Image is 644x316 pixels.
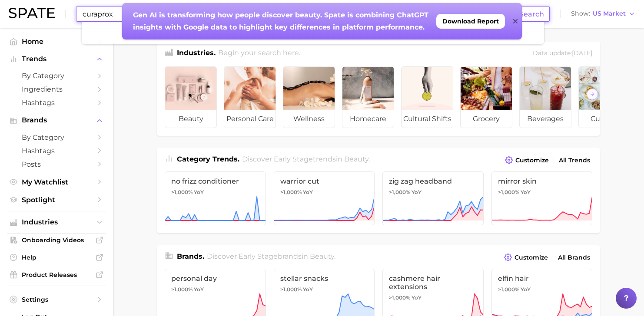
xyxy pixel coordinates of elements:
[571,11,590,16] span: Show
[7,193,106,207] a: Spotlight
[280,177,368,185] span: warrior cut
[22,271,91,279] span: Product Releases
[22,236,91,244] span: Onboarding Videos
[557,155,592,166] a: All Trends
[382,171,484,225] a: zig zag headband>1,000% YoY
[344,155,368,163] span: beauty
[7,175,106,189] a: My Watchlist
[165,110,216,128] span: beauty
[7,293,106,306] a: Settings
[22,133,91,142] span: by Category
[402,110,453,128] span: cultural shifts
[498,189,519,195] span: >1,000%
[389,177,477,185] span: zig zag headband
[7,53,106,66] button: Trends
[283,110,335,128] span: wellness
[461,110,512,128] span: grocery
[533,48,592,59] div: Data update: [DATE]
[177,155,239,163] span: Category Trends .
[342,110,394,128] span: homecare
[9,8,55,18] img: SPATE
[7,35,106,48] a: Home
[171,274,259,283] span: personal day
[578,66,631,128] a: culinary
[389,294,410,301] span: >1,000%
[558,254,590,261] span: All Brands
[7,268,106,281] a: Product Releases
[515,254,548,261] span: Customize
[498,274,586,283] span: elfin hair
[521,189,531,196] span: YoY
[22,72,91,80] span: by Category
[171,177,259,185] span: no frizz conditioner
[194,286,204,293] span: YoY
[283,66,335,128] a: wellness
[521,286,531,293] span: YoY
[280,274,368,283] span: stellar snacks
[7,131,106,144] a: by Category
[520,110,571,128] span: beverages
[389,274,477,291] span: cashmere hair extensions
[177,252,204,260] span: Brands .
[7,216,106,229] button: Industries
[207,252,335,260] span: Discover Early Stage brands in .
[579,110,630,128] span: culinary
[22,99,91,107] span: Hashtags
[412,189,422,196] span: YoY
[165,171,266,225] a: no frizz conditioner>1,000% YoY
[310,252,334,260] span: beauty
[515,157,549,164] span: Customize
[274,171,375,225] a: warrior cut>1,000% YoY
[7,69,106,82] a: by Category
[412,294,422,301] span: YoY
[218,48,300,59] h2: Begin your search here.
[22,178,91,186] span: My Watchlist
[498,286,519,293] span: >1,000%
[593,11,626,16] span: US Market
[22,37,91,46] span: Home
[559,157,590,164] span: All Trends
[22,116,91,124] span: Brands
[491,171,593,225] a: mirror skin>1,000% YoY
[587,89,598,100] button: Scroll Right
[401,66,453,128] a: cultural shifts
[22,296,91,303] span: Settings
[280,286,302,293] span: >1,000%
[22,85,91,93] span: Ingredients
[224,110,276,128] span: personal care
[7,234,106,247] a: Onboarding Videos
[171,189,193,195] span: >1,000%
[389,189,410,195] span: >1,000%
[82,7,510,21] input: Search here for a brand, industry, or ingredient
[177,48,216,59] h1: Industries.
[7,158,106,171] a: Posts
[280,189,302,195] span: >1,000%
[503,154,551,166] button: Customize
[569,8,637,20] button: ShowUS Market
[242,155,370,163] span: Discover Early Stage trends in .
[22,55,91,63] span: Trends
[7,144,106,158] a: Hashtags
[519,66,571,128] a: beverages
[7,82,106,96] a: Ingredients
[7,251,106,264] a: Help
[460,66,512,128] a: grocery
[7,96,106,109] a: Hashtags
[303,286,313,293] span: YoY
[22,160,91,168] span: Posts
[171,286,193,293] span: >1,000%
[519,10,544,18] span: Search
[556,252,592,263] a: All Brands
[224,66,276,128] a: personal care
[22,218,91,226] span: Industries
[165,66,217,128] a: beauty
[7,114,106,127] button: Brands
[502,251,550,263] button: Customize
[303,189,313,196] span: YoY
[342,66,394,128] a: homecare
[22,196,91,204] span: Spotlight
[22,253,91,261] span: Help
[22,147,91,155] span: Hashtags
[498,177,586,185] span: mirror skin
[194,189,204,196] span: YoY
